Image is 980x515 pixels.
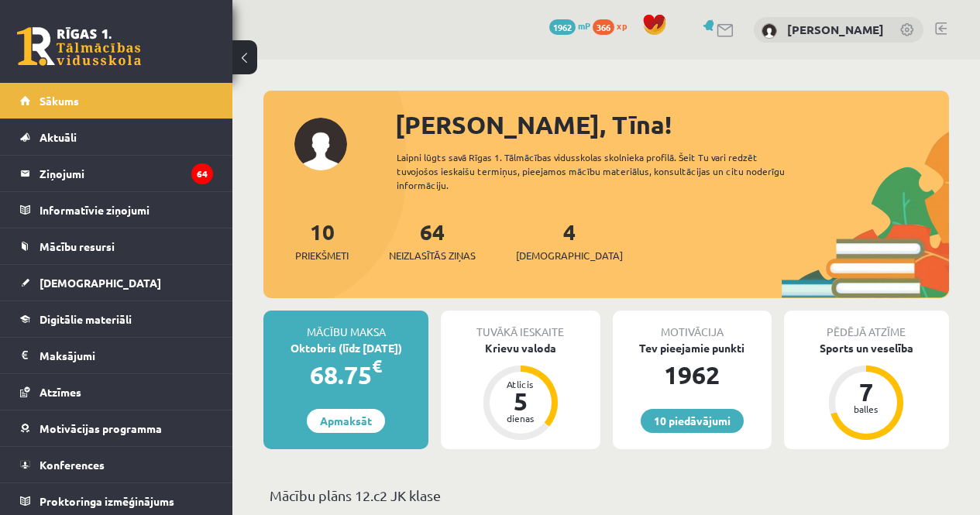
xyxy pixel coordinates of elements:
[578,19,590,32] span: mP
[40,458,105,472] span: Konferences
[40,385,81,399] span: Atzīmes
[40,421,162,435] span: Motivācijas programma
[497,389,544,414] div: 5
[613,356,772,393] div: 1962
[40,94,79,108] span: Sākums
[40,494,174,508] span: Proktoringa izmēģinājums
[516,248,623,263] span: [DEMOGRAPHIC_DATA]
[389,248,476,263] span: Neizlasītās ziņas
[20,447,213,482] a: Konferences
[17,27,141,66] a: Rīgas 1. Tālmācības vidusskola
[40,156,213,191] legend: Ziņojumi
[295,248,349,263] span: Priekšmeti
[441,340,600,356] div: Krievu valoda
[784,340,949,356] div: Sports un veselība
[549,19,590,32] a: 1962 mP
[40,192,213,228] legend: Informatīvie ziņojumi
[593,19,614,35] span: 366
[497,379,544,389] div: Atlicis
[40,239,115,253] span: Mācību resursi
[20,156,213,191] a: Ziņojumi64
[516,218,623,263] a: 4[DEMOGRAPHIC_DATA]
[20,119,213,155] a: Aktuāli
[270,485,943,506] p: Mācību plāns 12.c2 JK klase
[40,312,132,326] span: Digitālie materiāli
[20,410,213,446] a: Motivācijas programma
[20,265,213,300] a: [DEMOGRAPHIC_DATA]
[549,19,576,35] span: 1962
[784,340,949,442] a: Sports un veselība 7 balles
[787,22,884,37] a: [PERSON_NAME]
[497,414,544,423] div: dienas
[20,192,213,228] a: Informatīvie ziņojumi
[20,374,213,410] a: Atzīmes
[762,23,777,39] img: Tīna Tauriņa
[372,355,382,377] span: €
[263,340,428,356] div: Oktobris (līdz [DATE])
[641,409,744,433] a: 10 piedāvājumi
[397,150,808,192] div: Laipni lūgts savā Rīgas 1. Tālmācības vidusskolas skolnieka profilā. Šeit Tu vari redzēt tuvojošo...
[263,356,428,393] div: 68.75
[843,379,889,404] div: 7
[784,311,949,340] div: Pēdējā atzīme
[40,338,213,373] legend: Maksājumi
[263,311,428,340] div: Mācību maksa
[613,340,772,356] div: Tev pieejamie punkti
[20,83,213,118] a: Sākums
[843,404,889,414] div: balles
[191,163,213,184] i: 64
[307,409,385,433] a: Apmaksāt
[389,218,476,263] a: 64Neizlasītās ziņas
[593,19,634,32] a: 366 xp
[395,106,949,143] div: [PERSON_NAME], Tīna!
[617,19,627,32] span: xp
[20,228,213,264] a: Mācību resursi
[441,311,600,340] div: Tuvākā ieskaite
[295,218,349,263] a: 10Priekšmeti
[20,338,213,373] a: Maksājumi
[441,340,600,442] a: Krievu valoda Atlicis 5 dienas
[40,276,161,290] span: [DEMOGRAPHIC_DATA]
[40,130,77,144] span: Aktuāli
[613,311,772,340] div: Motivācija
[20,301,213,337] a: Digitālie materiāli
